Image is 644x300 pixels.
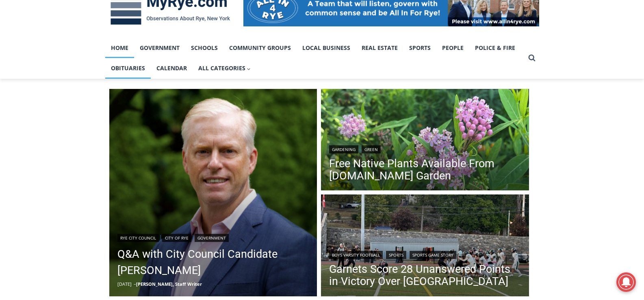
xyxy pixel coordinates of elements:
[105,58,151,78] a: Obituaries
[109,89,317,297] a: Read More Q&A with City Council Candidate James Ward
[329,263,521,287] a: Garnets Score 28 Unanswered Points in Victory Over [GEOGRAPHIC_DATA]
[117,234,159,242] a: Rye City Council
[162,234,191,242] a: City of Rye
[329,251,383,259] a: Boys Varsity Football
[403,38,436,58] a: Sports
[212,81,377,99] span: Intern @ [DOMAIN_NAME]
[195,79,394,101] a: Intern @ [DOMAIN_NAME]
[185,38,223,58] a: Schools
[85,69,89,77] div: 1
[356,38,403,58] a: Real Estate
[193,58,257,78] button: Child menu of All Categories
[117,281,132,287] time: [DATE]
[525,51,539,65] button: View Search Form
[109,89,317,297] img: PHOTO: James Ward, Chair of the Rye Sustainability Committee, is running for Rye City Council thi...
[136,281,202,287] a: [PERSON_NAME], Staff Writer
[321,194,529,298] img: (PHOTO: Rye Football's Henry Shoemaker (#5) kicks an extra point in his team's 42-13 win vs Yorkt...
[386,251,406,259] a: Sports
[297,38,356,58] a: Local Business
[134,38,185,58] a: Government
[436,38,469,58] a: People
[410,251,456,259] a: Sports Game Story
[117,232,309,242] div: | |
[205,0,384,79] div: "At the 10am stand-up meeting, each intern gets a chance to take [PERSON_NAME] and the other inte...
[91,69,93,77] div: /
[85,24,117,67] div: Co-sponsored by Westchester County Parks
[134,281,136,287] span: –
[362,145,381,153] a: Green
[151,58,193,78] a: Calendar
[223,38,297,58] a: Community Groups
[321,194,529,298] a: Read More Garnets Score 28 Unanswered Points in Victory Over Yorktown
[195,234,229,242] a: Government
[7,82,108,100] h4: [PERSON_NAME] Read Sanctuary Fall Fest: [DATE]
[469,38,521,58] a: Police & Fire
[321,89,529,193] a: Read More Free Native Plants Available From MyRye.com Garden
[117,246,309,278] a: Q&A with City Council Candidate [PERSON_NAME]
[321,89,529,193] img: (PHOTO: Swamp Milkweed (Asclepias incarnata) in the MyRye.com Garden, July 2025.)
[105,38,525,79] nav: Primary Navigation
[329,144,521,153] div: |
[0,0,81,81] img: s_800_29ca6ca9-f6cc-433c-a631-14f6620ca39b.jpeg
[329,249,521,259] div: | |
[105,38,134,58] a: Home
[329,145,358,153] a: Gardening
[0,81,121,101] a: [PERSON_NAME] Read Sanctuary Fall Fest: [DATE]
[329,158,521,182] a: Free Native Plants Available From [DOMAIN_NAME] Garden
[95,69,99,77] div: 6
